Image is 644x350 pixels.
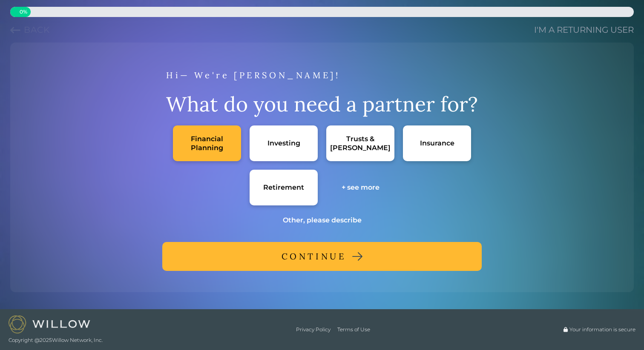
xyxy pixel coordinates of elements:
div: Other, please describe [283,216,362,225]
div: CONTINUE [282,249,346,264]
div: What do you need a partner for? [166,91,478,117]
div: Trusts & [PERSON_NAME] [330,134,391,152]
span: 0 % [10,9,27,15]
div: 0% complete [10,7,31,17]
span: Your information is secure [569,326,635,333]
div: Retirement [263,183,304,192]
div: Hi— We're [PERSON_NAME]! [166,68,478,83]
button: Previous question [10,24,50,36]
div: Insurance [420,139,454,148]
div: + see more [342,183,379,192]
div: Financial Planning [181,134,233,152]
a: I'm a returning user [534,24,634,36]
span: Copyright @ 2025 Willow Network, Inc. [9,337,103,344]
span: Back [24,25,50,35]
button: CONTINUE [162,242,482,271]
div: Investing [267,139,300,148]
a: Terms of Use [337,326,370,333]
img: Willow logo [9,316,90,333]
a: Privacy Policy [296,326,331,333]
